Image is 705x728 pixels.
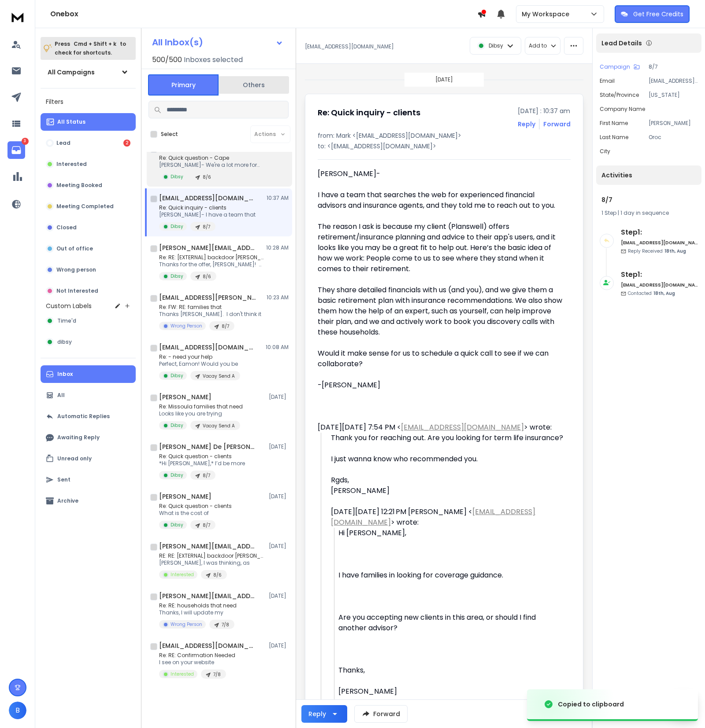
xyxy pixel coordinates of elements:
button: All Inbox(s) [145,33,290,51]
button: Interested [41,155,136,173]
p: [DATE] [269,543,289,550]
div: -[PERSON_NAME] [318,380,564,390]
button: Others [219,75,289,95]
button: Campaign [600,63,640,70]
button: Primary [148,74,219,96]
button: Reply [301,705,347,723]
h1: [PERSON_NAME][EMAIL_ADDRESS][PERSON_NAME][DOMAIN_NAME] [159,542,256,551]
button: All Status [41,113,136,131]
span: 500 / 500 [152,55,182,65]
p: Wrong Person [171,323,202,329]
button: Inbox [41,365,136,383]
p: Lead [56,140,70,147]
p: Get Free Credits [633,10,683,18]
p: I see on your website [159,659,235,666]
p: [US_STATE] [649,92,698,99]
h1: All Inbox(s) [152,38,203,47]
p: [DATE] [269,592,289,599]
p: Not Interested [56,287,98,294]
div: I just wanna know who recommended you. [331,454,564,464]
h1: [EMAIL_ADDRESS][DOMAIN_NAME] [159,641,256,650]
p: Dibsy [489,42,503,49]
p: to: <[EMAIL_ADDRESS][DOMAIN_NAME]> [318,142,571,151]
button: Archive [41,492,136,510]
p: Campaign [600,63,630,70]
button: All [41,386,136,404]
p: Oroc [649,134,698,141]
button: Not Interested [41,282,136,300]
button: All Campaigns [41,63,136,81]
p: Vacay Send A [203,373,235,379]
p: Looks like you are trying [159,410,243,417]
p: [EMAIL_ADDRESS][DOMAIN_NAME] [649,77,698,85]
p: Re: Quick question - Cape [159,154,265,162]
p: My Workspace [522,10,573,18]
p: 8/7 [203,472,210,479]
h3: Filters [41,96,136,108]
div: The reason I ask is because my client (Planswell) offers retirement/insurance planning and advice... [318,221,564,274]
p: Meeting Completed [56,203,114,210]
button: Sent [41,471,136,489]
p: 10:23 AM [267,294,289,301]
h1: [EMAIL_ADDRESS][DOMAIN_NAME] [159,343,256,352]
p: Inbox [57,371,73,378]
div: Reply [308,710,326,718]
p: [DATE] [269,493,289,500]
a: [EMAIL_ADDRESS][DOMAIN_NAME] [401,422,524,432]
p: Add to [529,42,547,49]
span: 18th, Aug [664,248,686,254]
span: Time'd [57,317,76,324]
p: Re: RE: households that need [159,602,237,609]
p: 8/6 [203,273,211,280]
p: State/Province [600,92,639,99]
h1: 8/7 [601,195,696,204]
span: 18th, Aug [653,290,675,297]
p: Contacted [628,290,675,297]
button: Forward [354,705,408,723]
p: 7/8 [213,671,221,678]
p: [PERSON_NAME], I was thinking, as [159,559,265,566]
p: Re: Quick question - clients [159,453,245,460]
button: B [9,702,26,719]
p: First Name [600,120,628,127]
div: 2 [123,140,130,147]
button: Awaiting Reply [41,429,136,446]
button: Unread only [41,450,136,467]
p: Wrong Person [171,621,202,628]
p: [DATE] [269,393,289,401]
h6: Step 1 : [621,227,698,238]
p: Dibsy [171,273,183,279]
div: Activities [596,165,701,185]
h1: [EMAIL_ADDRESS][DOMAIN_NAME] [159,194,256,202]
p: Dibsy [171,372,183,379]
h1: All Campaigns [48,68,95,77]
button: Wrong person [41,261,136,279]
p: Archive [57,497,78,504]
div: Thank you for reaching out. Are you looking for term life insurance? [331,433,564,496]
p: [PERSON_NAME]- We're a lot more formal [159,162,265,169]
div: [PERSON_NAME]- [318,169,564,179]
p: [PERSON_NAME]- I have a team that [159,211,256,218]
h1: [PERSON_NAME][EMAIL_ADDRESS][PERSON_NAME][DOMAIN_NAME] [159,243,256,252]
h3: Inboxes selected [184,55,243,65]
p: Interested [171,571,194,578]
p: Awaiting Reply [57,434,100,441]
p: [DATE] [435,76,453,83]
h6: [EMAIL_ADDRESS][DOMAIN_NAME] [621,239,698,246]
p: 8/6 [213,572,222,578]
a: 3 [7,141,25,159]
h3: Custom Labels [46,301,92,310]
button: Closed [41,219,136,236]
p: Re: Missoula families that need [159,403,243,410]
h1: Re: Quick inquiry - clients [318,107,420,119]
p: 10:08 AM [266,344,289,351]
div: Forward [543,120,571,129]
p: 10:28 AM [266,244,289,251]
h1: Onebox [50,9,477,19]
span: 1 day in sequence [620,209,669,217]
button: Out of office [41,240,136,257]
span: dibsy [57,338,72,346]
p: Press to check for shortcuts. [55,40,126,57]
